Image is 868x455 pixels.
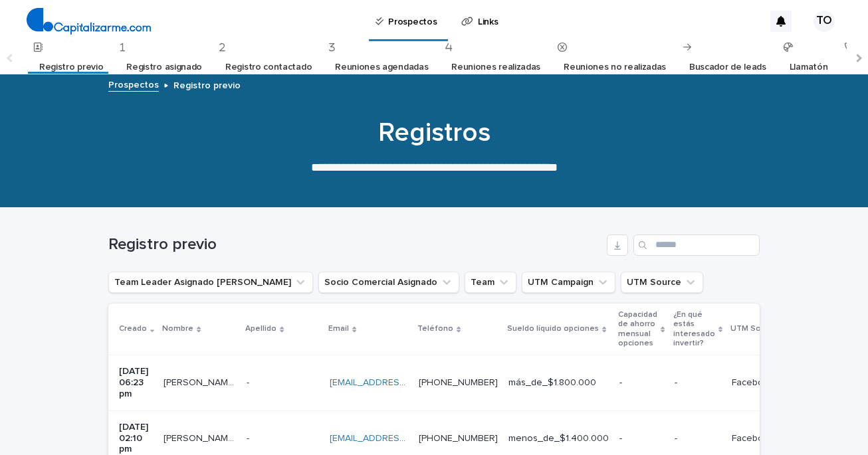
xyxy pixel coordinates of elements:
a: [EMAIL_ADDRESS][DOMAIN_NAME] [330,434,480,443]
img: 4arMvv9wSvmHTHbXwTim [27,8,151,35]
a: [EMAIL_ADDRESS][DOMAIN_NAME] [330,378,480,387]
a: Registro previo [39,52,103,83]
a: Registro contactado [225,52,312,83]
p: Facebook [732,430,777,444]
p: - [675,433,721,444]
a: Buscador de leads [689,52,766,83]
input: Search [633,234,760,256]
p: Capacidad de ahorro mensual opciones [618,308,657,351]
p: Norma del Carmen [163,375,239,389]
p: - [619,377,663,389]
button: Socio Comercial Asignado [318,272,459,293]
p: - [247,375,252,389]
p: UTM Source [730,321,778,336]
p: [DATE] 06:23 pm [119,366,153,399]
p: - [619,433,663,444]
button: Team Leader Asignado LLamados [108,272,313,293]
h1: Registros [108,117,760,149]
p: [DATE] 02:10 pm [119,422,153,455]
h1: Registro previo [108,235,601,254]
p: - [675,377,721,389]
p: Creado [119,321,147,336]
a: Prospectos [108,76,159,92]
a: Reuniones realizadas [451,52,540,83]
p: - [247,430,252,444]
a: Reuniones agendadas [335,52,428,83]
p: Apellido [245,321,276,336]
p: Registro previo [173,77,241,92]
a: Registro asignado [126,52,202,83]
p: Teléfono [417,321,453,336]
p: Sueldo líquido opciones [507,321,599,336]
button: Team [465,272,516,293]
p: Email [328,321,349,336]
p: ¿En qué estás interesado invertir? [673,308,715,351]
a: Reuniones no realizadas [564,52,666,83]
a: [PHONE_NUMBER] [419,434,498,443]
p: Facebook [732,375,777,389]
a: [PHONE_NUMBER] [419,378,498,387]
p: más_de_$1.800.000 [508,377,609,389]
button: UTM Campaign [522,272,615,293]
p: Cristian Manuel González Díaz [163,430,239,444]
a: Llamatón [790,52,828,83]
p: Nombre [162,321,193,336]
div: TO [814,11,835,32]
p: menos_de_$1.400.000 [508,433,609,444]
button: UTM Source [621,272,703,293]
